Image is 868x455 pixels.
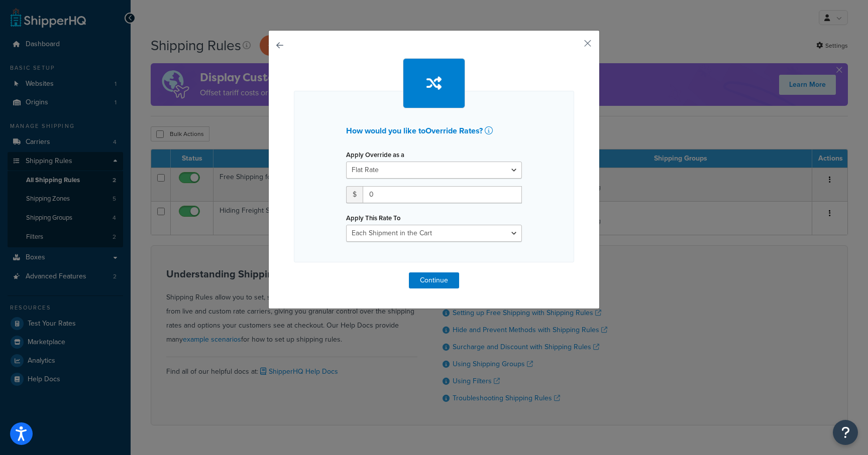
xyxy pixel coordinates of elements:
label: Apply This Rate To [346,214,400,222]
label: Apply Override as a [346,151,404,159]
h2: How would you like to Override Rates ? [346,126,522,135]
a: Learn more about setting up shipping rules [485,126,495,135]
span: $ [346,186,363,203]
button: Open Resource Center [833,420,858,445]
button: Continue [409,272,459,288]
